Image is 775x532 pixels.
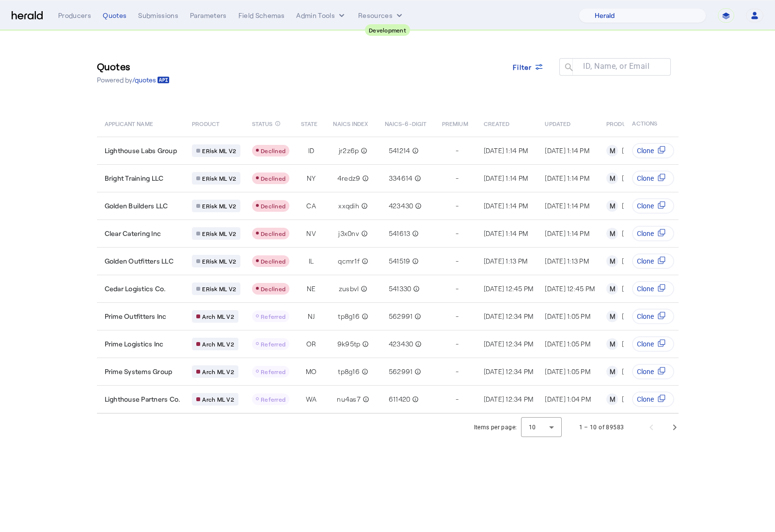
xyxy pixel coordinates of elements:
[58,11,91,20] div: Producers
[105,367,173,376] span: Prime Systems Group
[306,394,317,404] span: WA
[545,312,590,320] span: [DATE] 1:05 PM
[389,146,411,156] span: 541214
[633,143,675,158] button: Clone
[633,171,675,186] button: Clone
[410,229,419,238] mat-icon: info_outline
[337,339,361,349] span: 9k95tp
[622,284,676,294] div: [PERSON_NAME]
[138,11,178,20] div: Submissions
[559,62,576,74] mat-icon: search
[412,367,421,376] mat-icon: info_outline
[633,198,675,214] button: Clone
[202,285,236,293] span: ERisk ML V2
[637,339,654,349] span: Clone
[338,312,360,321] span: tp8g16
[624,110,679,137] th: ACTIONS
[97,75,170,85] p: Powered by
[359,284,367,294] mat-icon: info_outline
[484,118,510,128] span: CREATED
[202,368,234,376] span: Arch ML V2
[633,336,675,352] button: Clone
[637,312,654,321] span: Clone
[202,230,236,237] span: ERisk ML V2
[360,339,369,349] mat-icon: info_outline
[389,256,411,266] span: 541519
[545,118,570,128] span: UPDATED
[606,200,618,212] div: M
[484,284,534,293] span: [DATE] 12:45 PM
[637,173,654,183] span: Clone
[261,368,285,375] span: Referred
[456,201,459,211] span: -
[545,367,590,376] span: [DATE] 1:05 PM
[261,341,285,347] span: Referred
[637,367,654,376] span: Clone
[545,340,590,348] span: [DATE] 1:05 PM
[105,256,174,266] span: Golden Outfitters LLC
[105,146,177,156] span: Lighthouse Labs Group
[579,422,624,432] div: 1 – 10 of 89583
[622,146,676,156] div: [PERSON_NAME]
[359,229,368,238] mat-icon: info_outline
[484,257,528,265] span: [DATE] 1:13 PM
[456,312,459,321] span: -
[663,416,686,439] button: Next page
[637,394,654,404] span: Clone
[389,394,411,404] span: 611420
[410,394,419,404] mat-icon: info_outline
[389,312,413,321] span: 562991
[261,175,285,182] span: Declined
[338,201,359,211] span: xxqdih
[105,339,164,349] span: Prime Logistics Inc
[202,174,236,182] span: ERisk ML V2
[622,312,676,321] div: [PERSON_NAME]
[474,422,517,432] div: Items per page:
[97,60,170,73] h3: Quotes
[456,339,459,349] span: -
[306,229,316,238] span: NV
[413,201,422,211] mat-icon: info_outline
[442,118,468,128] span: PREMIUM
[105,312,167,321] span: Prime Outfitters Inc
[307,173,316,183] span: NY
[358,11,404,20] button: Resources dropdown menu
[97,110,734,414] table: Table view of all quotes submitted by your platform
[505,58,552,76] button: Filter
[192,118,220,128] span: PRODUCT
[339,146,359,156] span: jr2z6p
[105,173,164,183] span: Bright Training LLC
[301,118,317,128] span: STATE
[309,256,314,266] span: IL
[484,395,534,403] span: [DATE] 12:34 PM
[545,257,589,265] span: [DATE] 1:13 PM
[308,312,315,321] span: NJ
[202,202,236,210] span: ERisk ML V2
[622,229,676,238] div: [PERSON_NAME]
[252,118,273,128] span: STATUS
[337,394,361,404] span: nu4as7
[308,146,315,156] span: ID
[202,257,236,265] span: ERisk ML V2
[261,147,285,154] span: Declined
[296,11,347,20] button: internal dropdown menu
[360,173,369,183] mat-icon: info_outline
[202,147,236,155] span: ERisk ML V2
[633,253,675,269] button: Clone
[622,173,676,183] div: [PERSON_NAME]
[360,367,368,376] mat-icon: info_outline
[410,256,419,266] mat-icon: info_outline
[637,229,654,238] span: Clone
[261,285,285,292] span: Declined
[484,202,528,210] span: [DATE] 1:14 PM
[545,202,589,210] span: [DATE] 1:14 PM
[606,228,618,239] div: M
[637,256,654,266] span: Clone
[202,340,234,348] span: Arch ML V2
[385,118,427,128] span: NAICS-6-DIGIT
[622,201,676,211] div: [PERSON_NAME]
[338,256,360,266] span: qcmr1f
[261,313,285,320] span: Referred
[637,201,654,211] span: Clone
[606,145,618,156] div: M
